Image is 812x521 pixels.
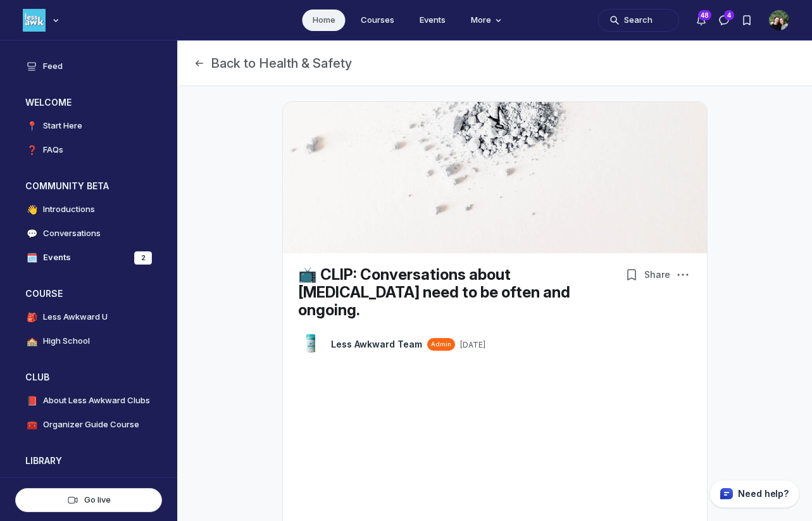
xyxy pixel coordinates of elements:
button: COMMUNITY BETACollapse space [15,176,162,196]
a: Home [303,9,346,31]
button: Bookmarks [735,9,758,32]
button: Post actions [674,266,692,284]
button: Go live [15,488,162,512]
h4: Less Awkward U [43,311,108,323]
span: 👋 [25,203,38,216]
a: 👋Introductions [15,199,162,220]
button: Notifications [690,9,713,32]
h4: FAQs [43,144,63,156]
span: More [471,14,505,27]
h3: COMMUNITY BETA [25,180,109,192]
a: Courses [351,9,404,31]
a: 🗓️Events2 [15,247,162,268]
button: Search [598,9,679,32]
a: [DATE] [460,340,485,350]
button: Bookmarks [623,266,640,284]
h4: About Less Awkward Clubs [43,394,150,407]
img: post cover image [283,102,707,253]
button: Direct messages [713,9,735,32]
button: WELCOMECollapse space [15,92,162,113]
span: Share [644,268,670,281]
h3: WELCOME [25,96,72,109]
h4: Introductions [43,203,95,216]
span: 📍 [25,120,38,132]
h3: COURSE [25,287,63,300]
a: View Less Awkward Team profile [331,338,422,351]
a: Feed [15,56,162,77]
span: 🎒 [25,311,38,323]
p: Need help? [738,487,789,500]
span: 🗓️ [25,251,38,264]
div: 2 [134,251,152,265]
a: 🎒Less Awkward U [15,306,162,328]
button: COURSECollapse space [15,284,162,304]
span: Admin [431,340,451,349]
span: 🧰 [25,418,38,431]
header: Page Header [178,41,812,86]
h3: LIBRARY [25,455,62,467]
div: Go live [26,494,151,506]
a: 🏫High School [15,330,162,352]
h4: Events [43,251,71,264]
button: Back to Health & Safety [193,54,352,72]
img: Less Awkward Hub logo [23,9,46,32]
button: User menu options [769,10,789,30]
a: Events [409,9,456,31]
button: Share [642,266,673,284]
button: LIBRARYCollapse space [15,451,162,471]
a: 📕About Less Awkward Clubs [15,390,162,411]
span: 🏫 [25,335,38,348]
h3: CLUB [25,371,49,384]
button: CLUBCollapse space [15,367,162,387]
h4: Organizer Guide Course [43,418,139,431]
h4: Feed [43,60,63,73]
h4: Conversations [43,227,101,240]
button: View Less Awkward Team profileAdmin[DATE] [331,338,485,351]
h4: High School [43,335,90,348]
button: Circle support widget [709,480,799,508]
span: 💬 [25,227,38,240]
a: 🧰Organizer Guide Course [15,414,162,436]
h4: Start Here [43,120,82,132]
span: 📕 [25,394,38,407]
span: ❓ [25,144,38,156]
button: Less Awkward Hub logo [23,8,62,33]
button: More [461,9,510,31]
a: ❓FAQs [15,139,162,161]
a: 📺 CLIP: Conversations about [MEDICAL_DATA] need to be often and ongoing. [298,265,570,319]
a: 📍Start Here [15,115,162,137]
a: View Less Awkward Team profile [298,332,323,357]
a: 💬Conversations [15,223,162,244]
